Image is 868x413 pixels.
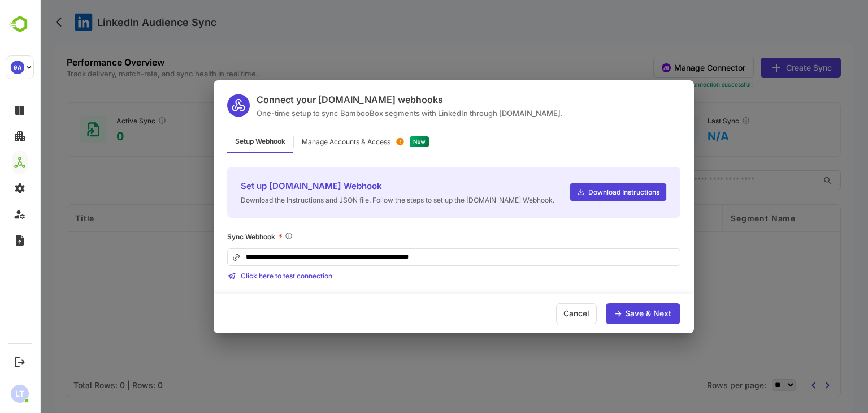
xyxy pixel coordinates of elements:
div: Setup Webhook [188,131,254,153]
button: Logout [12,354,27,369]
div: Save & Next [585,309,632,317]
a: Download Instructions [530,183,627,201]
div: 9A [11,61,24,74]
div: Cancel [517,303,557,324]
span: Required for pushing segments to LinkedIn. [245,231,254,243]
span: Download Instructions [545,188,620,196]
span: Sync Webhook [188,233,236,241]
div: Connect your [DOMAIN_NAME] webhooks [217,94,523,105]
img: BambooboxLogoMark.f1c84d78b4c51b1a7b5f700c9845e183.svg [6,14,34,35]
div: One-time setup to sync BambooBox segments with LinkedIn through [DOMAIN_NAME]. [217,109,523,118]
div: Manage Accounts & Access [262,139,351,145]
span: Click here to test connection [201,272,293,280]
div: LT [11,385,29,403]
span: Download the Instructions and JSON file. Follow the steps to set up the [DOMAIN_NAME] Webhook. [201,196,515,204]
span: Set up [DOMAIN_NAME] Webhook [201,180,515,191]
